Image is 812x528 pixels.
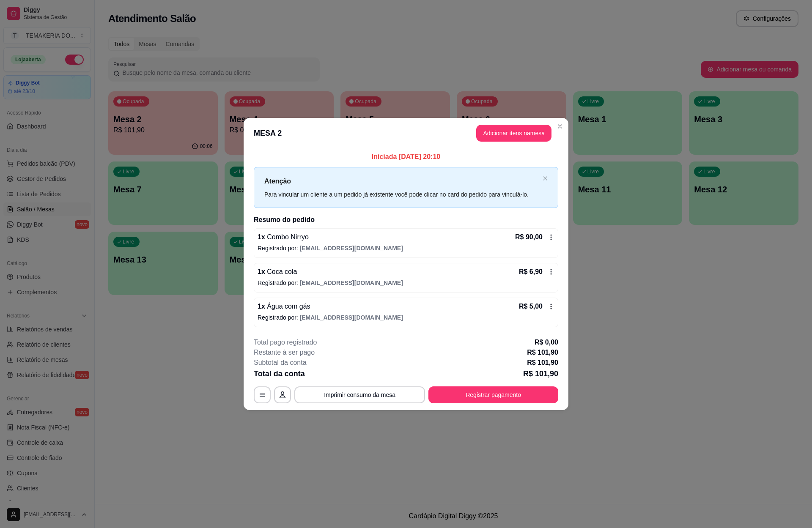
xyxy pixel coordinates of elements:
[300,245,403,252] span: [EMAIL_ADDRESS][DOMAIN_NAME]
[254,215,558,225] h2: Resumo do pedido
[254,337,317,347] p: Total pago registrado
[300,279,403,286] span: [EMAIL_ADDRESS][DOMAIN_NAME]
[254,152,558,162] p: Iniciada [DATE] 20:10
[265,233,309,241] span: Combo Nirryo
[543,176,548,181] span: close
[258,267,297,277] p: 1 x
[254,347,315,358] p: Restante à ser pago
[258,301,310,312] p: 1 x
[428,386,558,403] button: Registrar pagamento
[527,358,558,368] p: R$ 101,90
[265,268,297,275] span: Coca cola
[543,176,548,181] button: close
[258,279,554,287] p: Registrado por:
[553,120,567,133] button: Close
[258,244,554,252] p: Registrado por:
[258,232,309,242] p: 1 x
[264,176,539,186] p: Atenção
[519,301,543,312] p: R$ 5,00
[535,337,558,347] p: R$ 0,00
[254,358,307,368] p: Subtotal da conta
[476,125,551,142] button: Adicionar itens namesa
[264,190,539,199] div: Para vincular um cliente a um pedido já existente você pode clicar no card do pedido para vinculá...
[519,267,543,277] p: R$ 6,90
[300,314,403,321] span: [EMAIL_ADDRESS][DOMAIN_NAME]
[258,313,554,322] p: Registrado por:
[254,368,305,380] p: Total da conta
[515,232,543,242] p: R$ 90,00
[294,386,425,403] button: Imprimir consumo da mesa
[527,347,558,358] p: R$ 101,90
[265,303,310,310] span: Água com gás
[244,118,568,148] header: MESA 2
[523,368,558,380] p: R$ 101,90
